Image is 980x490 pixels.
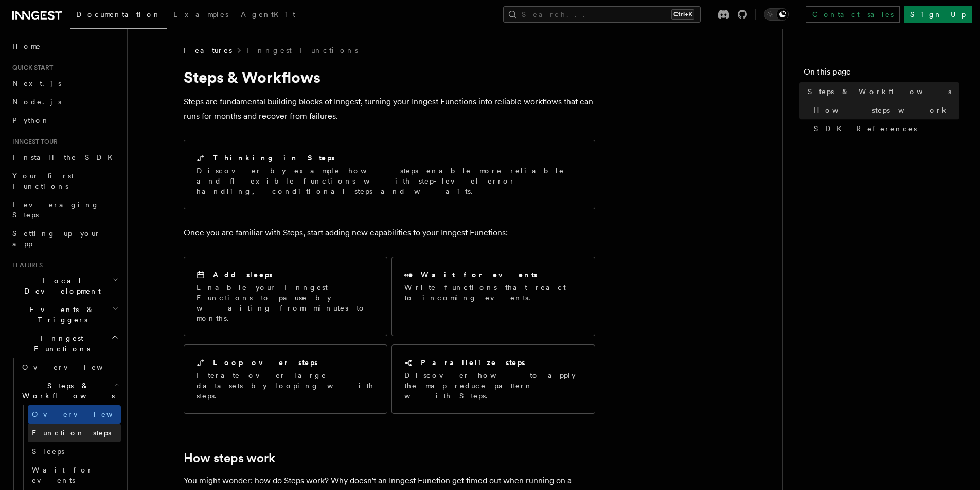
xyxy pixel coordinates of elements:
a: Wait for events [28,461,121,489]
a: Leveraging Steps [8,195,121,224]
p: Write functions that react to incoming events. [404,282,582,303]
a: Steps & Workflows [804,82,959,101]
p: Iterate over large datasets by looping with steps. [197,370,375,401]
span: Setting up your app [12,229,101,248]
span: Documentation [76,10,161,19]
button: Local Development [8,271,121,300]
a: Home [8,37,121,56]
h2: Wait for events [421,269,538,280]
h1: Steps & Workflows [184,68,595,86]
span: Events & Triggers [8,304,112,325]
span: Steps & Workflows [18,380,115,401]
a: Thinking in StepsDiscover by example how steps enable more reliable and flexible functions with s... [184,140,595,209]
a: Loop over stepsIterate over large datasets by looping with steps. [184,344,387,414]
a: Next.js [8,74,121,93]
a: Setting up your app [8,224,121,253]
span: Steps & Workflows [808,86,951,97]
p: Enable your Inngest Functions to pause by waiting from minutes to months. [197,282,375,323]
a: Parallelize stepsDiscover how to apply the map-reduce pattern with Steps. [391,344,595,414]
span: SDK References [814,123,917,134]
span: Overview [32,410,138,419]
button: Toggle dark mode [764,8,789,21]
button: Steps & Workflows [18,376,121,405]
a: Contact sales [806,6,900,23]
h4: On this page [804,66,959,82]
span: AgentKit [241,10,295,19]
a: How steps work [810,101,959,119]
span: Local Development [8,276,112,296]
a: Examples [167,3,235,28]
h2: Add sleeps [213,269,273,280]
span: Examples [173,10,228,19]
span: Quick start [8,64,53,72]
p: Discover by example how steps enable more reliable and flexible functions with step-level error h... [197,166,582,196]
a: How steps work [184,451,275,465]
p: Once you are familiar with Steps, start adding new capabilities to your Inngest Functions: [184,226,595,240]
kbd: Ctrl+K [671,9,694,20]
span: Next.js [12,79,61,87]
h2: Loop over steps [213,357,318,368]
a: Sign Up [904,6,972,23]
span: How steps work [814,105,949,115]
span: Features [184,45,232,56]
button: Events & Triggers [8,300,121,329]
a: Overview [28,405,121,424]
a: Documentation [70,3,167,29]
p: Steps are fundamental building blocks of Inngest, turning your Inngest Functions into reliable wo... [184,95,595,123]
button: Inngest Functions [8,329,121,358]
span: Leveraging Steps [12,201,99,219]
span: Features [8,261,43,269]
span: Node.js [12,98,61,106]
a: Node.js [8,93,121,111]
span: Python [12,116,50,124]
a: AgentKit [235,3,301,28]
span: Sleeps [32,447,64,456]
a: Overview [18,358,121,376]
a: Your first Functions [8,167,121,195]
span: Wait for events [32,466,93,484]
a: Python [8,111,121,130]
span: Inngest Functions [8,333,111,354]
span: Install the SDK [12,153,119,161]
span: Function steps [32,429,111,437]
span: Home [12,41,41,51]
span: Overview [22,363,128,371]
a: Inngest Functions [246,45,358,56]
a: Add sleepsEnable your Inngest Functions to pause by waiting from minutes to months. [184,257,387,336]
span: Your first Functions [12,172,74,190]
a: Wait for eventsWrite functions that react to incoming events. [391,257,595,336]
a: Install the SDK [8,148,121,167]
a: Sleeps [28,442,121,461]
a: SDK References [810,119,959,138]
h2: Parallelize steps [421,357,525,368]
p: Discover how to apply the map-reduce pattern with Steps. [404,370,582,401]
a: Function steps [28,424,121,442]
span: Inngest tour [8,138,58,146]
button: Search...Ctrl+K [503,6,701,23]
h2: Thinking in Steps [213,153,335,163]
